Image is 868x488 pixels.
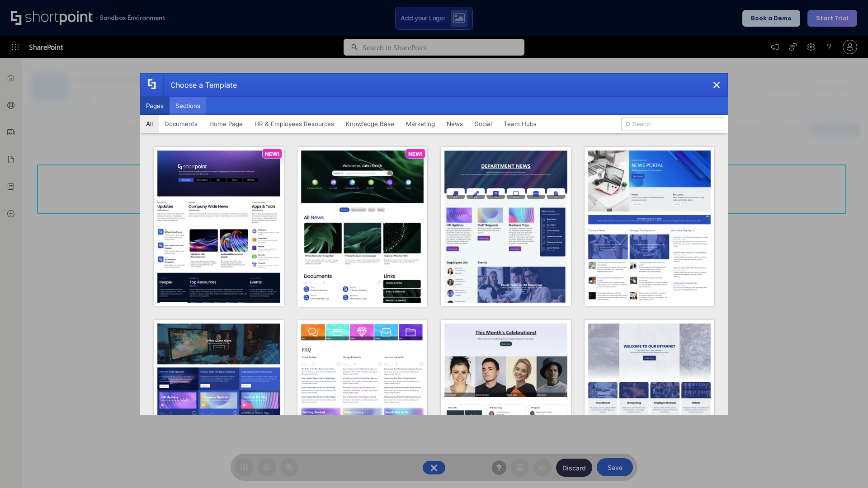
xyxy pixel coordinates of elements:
button: Knowledge Base [340,115,400,133]
button: All [140,115,159,133]
button: HR & Employees Resources [249,115,340,133]
button: Home Page [203,115,249,133]
button: Team Hubs [498,115,542,133]
iframe: Chat Widget [823,445,868,488]
button: Documents [159,115,203,133]
div: Choose a Template [163,74,237,96]
button: News [441,115,469,133]
p: NEW! [265,150,279,157]
p: NEW! [408,150,423,157]
button: Social [469,115,498,133]
button: Sections [170,97,206,115]
input: Search [621,117,724,131]
div: template selector [140,73,728,415]
button: Pages [140,97,170,115]
button: Marketing [400,115,441,133]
